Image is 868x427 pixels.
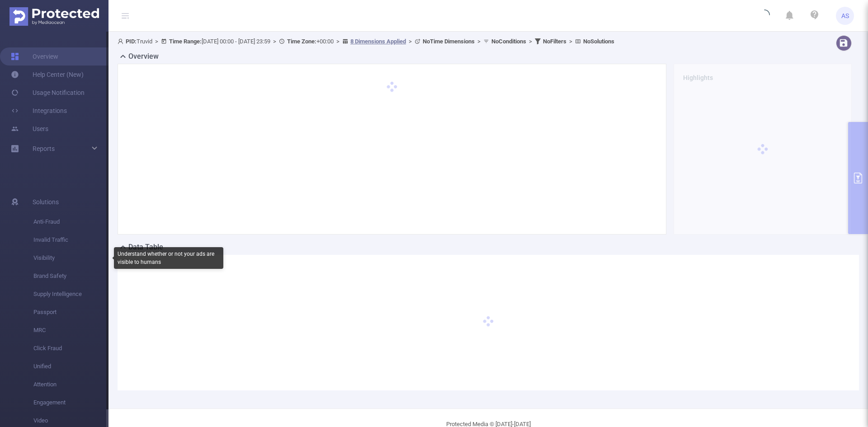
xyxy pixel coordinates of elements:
span: AS [841,7,849,25]
h2: Data Table [128,242,163,253]
span: Passport [33,303,108,321]
span: Attention [33,375,108,394]
span: Invalid Traffic [33,231,108,249]
b: Time Zone: [287,38,316,45]
i: icon: user [118,38,126,44]
a: Overview [11,47,58,66]
b: No Time Dimensions [423,38,475,45]
span: > [334,38,342,45]
span: Anti-Fraud [33,213,108,231]
h2: Overview [128,51,159,62]
span: Brand Safety [33,267,108,285]
i: icon: loading [759,9,770,22]
span: Supply Intelligence [33,285,108,303]
a: Users [11,120,48,138]
b: No Conditions [491,38,526,45]
u: 8 Dimensions Applied [350,38,406,45]
span: Truvid [DATE] 00:00 - [DATE] 23:59 +00:00 [118,38,614,45]
span: > [566,38,575,45]
img: Protected Media [9,7,99,26]
span: Engagement [33,394,108,412]
span: > [270,38,279,45]
span: Unified [33,357,108,375]
a: Reports [33,140,55,158]
b: No Solutions [583,38,614,45]
span: > [152,38,161,45]
div: Understand whether or not your ads are visible to humans [114,247,223,269]
span: > [475,38,483,45]
span: Click Fraud [33,339,108,357]
a: Help Center (New) [11,66,84,84]
span: > [406,38,415,45]
span: Visibility [33,249,108,267]
b: No Filters [543,38,566,45]
span: Reports [33,145,55,152]
b: Time Range: [169,38,202,45]
span: Solutions [33,193,59,211]
span: > [526,38,535,45]
a: Integrations [11,102,67,120]
b: PID: [126,38,137,45]
span: MRC [33,321,108,339]
a: Usage Notification [11,84,85,102]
